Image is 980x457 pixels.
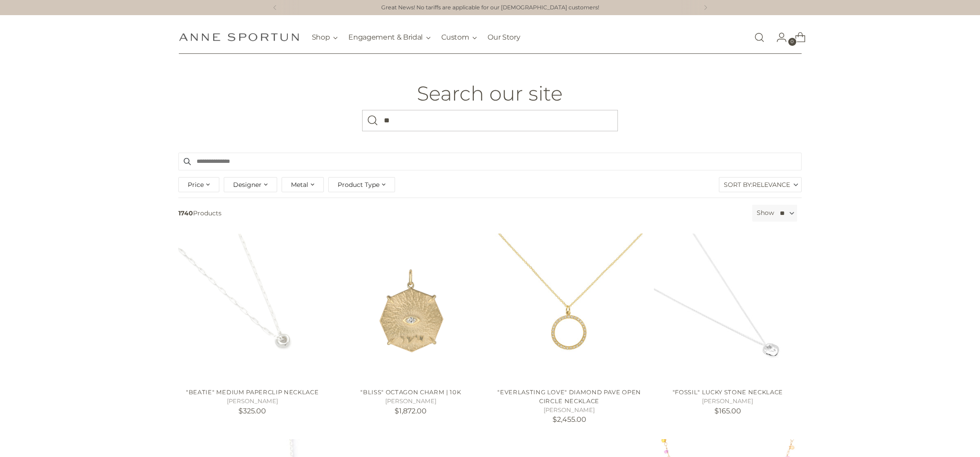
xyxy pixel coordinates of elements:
span: Metal [291,180,308,190]
input: Search products [178,153,801,170]
span: $1,872.00 [395,407,427,415]
h5: [PERSON_NAME] [178,397,326,406]
h5: [PERSON_NAME] [496,406,643,415]
a: "Everlasting Love" Diamond Pave Open Circle Necklace [497,388,641,404]
span: Products [175,205,748,222]
span: $2,455.00 [553,415,586,424]
a: Open cart modal [788,28,806,46]
a: Go to the account page [769,28,787,46]
h5: [PERSON_NAME] [654,397,801,406]
b: 1740 [178,209,193,217]
span: Price [188,180,204,190]
label: Sort By:Relevance [719,178,801,192]
span: $325.00 [238,407,266,415]
a: Anne Sportun Fine Jewellery [179,33,299,41]
span: $165.00 [714,407,741,415]
label: Show [757,208,774,218]
span: Designer [233,180,262,190]
h1: Search our site [417,82,563,105]
a: Great News! No tariffs are applicable for our [DEMOGRAPHIC_DATA] customers! [381,4,599,12]
button: Shop [312,28,338,47]
a: Our Story [488,28,520,47]
a: Open search modal [750,28,768,46]
a: "Beatie" Medium Paperclip Necklace [186,388,319,396]
a: "Fossil" Lucky Stone Necklace [673,388,783,396]
button: Search [362,110,383,131]
h5: [PERSON_NAME] [337,397,484,406]
span: Relevance [752,178,790,192]
a: "Bliss" Octagon Charm | 10k [360,388,461,396]
span: Product Type [338,180,379,190]
button: Engagement & Bridal [348,28,431,47]
span: 0 [788,38,796,46]
button: Custom [441,28,477,47]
